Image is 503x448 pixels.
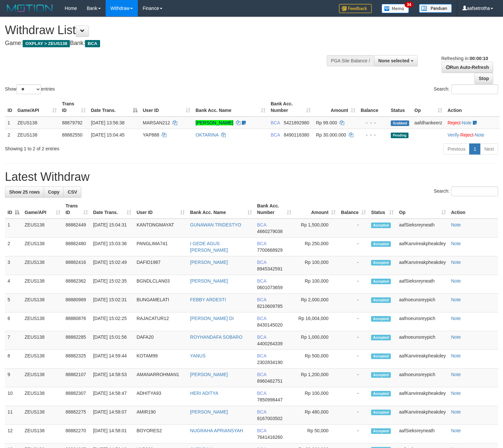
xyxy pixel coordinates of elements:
[469,143,480,155] a: 1
[396,256,448,275] td: aafKanvireakpheakdey
[445,117,499,129] td: ·
[134,294,187,312] td: BUNGAMELATI
[91,312,134,331] td: [DATE] 15:02:25
[405,2,413,8] span: 34
[91,238,134,256] td: [DATE] 15:03:36
[5,84,55,94] label: Show entries
[451,316,461,321] a: Note
[63,387,91,406] td: 88882307
[451,278,461,284] a: Note
[257,247,283,253] span: Copy 7700668929 to clipboard
[412,117,445,129] td: aafdhankeerz
[63,331,91,350] td: 88882285
[294,425,338,443] td: Rp 50,000
[257,372,266,377] span: BCA
[396,425,448,443] td: aafSieksreyneath
[451,409,461,415] a: Note
[338,238,368,256] td: -
[396,200,448,219] th: Op: activate to sort column ascending
[451,353,461,358] a: Note
[22,294,63,312] td: ZEUS138
[5,238,22,256] td: 2
[445,129,499,141] td: · ·
[63,256,91,275] td: 88882416
[294,275,338,294] td: Rp 100,000
[451,222,461,227] a: Note
[434,186,498,196] label: Search:
[91,369,134,387] td: [DATE] 14:58:53
[85,40,100,47] span: BCA
[134,331,187,350] td: DAFA20
[371,353,391,359] span: Accepted
[63,312,91,331] td: 88880876
[451,372,461,377] a: Note
[257,260,266,265] span: BCA
[316,120,337,125] span: Rp 99.000
[134,238,187,256] td: PANGLIMA741
[5,143,205,152] div: Showing 1 to 2 of 2 entries
[271,132,280,138] span: BCA
[134,312,187,331] td: RAJACATUR12
[23,40,70,47] span: OXPLAY > ZEUS138
[388,98,412,117] th: Status
[22,369,63,387] td: ZEUS138
[448,132,459,138] a: Verify
[5,312,22,331] td: 6
[143,120,170,125] span: MARSAN212
[257,316,266,321] span: BCA
[15,98,59,117] th: Game/API: activate to sort column ascending
[257,229,283,234] span: Copy 4660279038 to clipboard
[396,312,448,331] td: aafnoeunsreypich
[134,256,187,275] td: DAFID1987
[91,406,134,425] td: [DATE] 14:58:07
[294,406,338,425] td: Rp 480,000
[284,120,309,125] span: Copy 5421892980 to clipboard
[396,387,448,406] td: aafKanvireakpheakdey
[442,62,493,73] a: Run Auto-Refresh
[134,350,187,369] td: KOTAM99
[338,369,368,387] td: -
[63,294,91,312] td: 88880989
[294,387,338,406] td: Rp 100,000
[5,98,15,117] th: ID
[190,428,243,433] a: NUGRAHA APRIANSYAH
[449,200,498,219] th: Action
[434,84,498,94] label: Search:
[294,200,338,219] th: Amount: activate to sort column ascending
[257,378,283,384] span: Copy 8960462751 to clipboard
[5,387,22,406] td: 10
[5,256,22,275] td: 3
[5,275,22,294] td: 4
[338,425,368,443] td: -
[257,241,266,246] span: BCA
[294,256,338,275] td: Rp 100,000
[22,275,63,294] td: ZEUS138
[15,129,59,141] td: ZEUS138
[63,369,91,387] td: 88882107
[361,132,386,138] div: - - -
[15,117,59,129] td: ZEUS138
[338,331,368,350] td: -
[22,312,63,331] td: ZEUS138
[257,435,283,440] span: Copy 7641416260 to clipboard
[470,56,488,61] strong: 00:00:10
[257,334,266,340] span: BCA
[382,4,409,13] img: Button%20Memo.svg
[5,219,22,238] td: 1
[257,278,266,284] span: BCA
[5,425,22,443] td: 12
[294,331,338,350] td: Rp 1,000,000
[451,297,461,302] a: Note
[378,58,409,63] span: None selected
[63,406,91,425] td: 88882275
[396,294,448,312] td: aafnoeunsreypich
[5,40,329,47] h4: Game: Bank:
[294,312,338,331] td: Rp 16,004,000
[294,238,338,256] td: Rp 250,000
[91,256,134,275] td: [DATE] 15:02:49
[284,132,309,138] span: Copy 8490116380 to clipboard
[63,275,91,294] td: 88882362
[396,369,448,387] td: aafnoeunsreypich
[91,275,134,294] td: [DATE] 15:02:35
[313,98,358,117] th: Amount: activate to sort column ascending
